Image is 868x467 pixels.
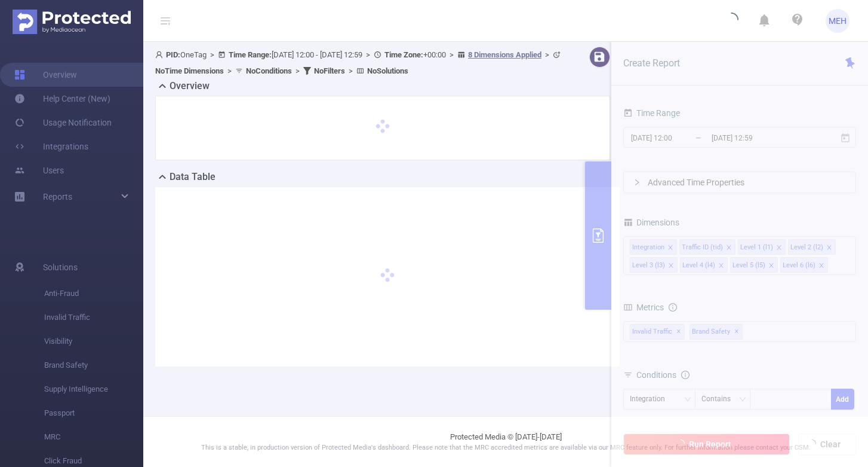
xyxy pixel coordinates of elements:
[345,66,356,75] span: >
[43,185,72,209] a: Reports
[14,135,88,158] a: Integrations
[367,66,408,75] b: No Solutions
[44,306,143,329] span: Invalid Traffic
[292,66,303,75] span: >
[44,425,143,449] span: MRC
[44,282,143,306] span: Anti-Fraud
[541,50,553,59] span: >
[446,50,457,59] span: >
[155,66,224,75] b: No Time Dimensions
[155,50,564,75] span: OneTag [DATE] 12:00 - [DATE] 12:59 +00:00
[224,66,235,75] span: >
[155,51,166,59] i: icon: user
[43,192,72,202] span: Reports
[44,353,143,377] span: Brand Safety
[207,50,218,59] span: >
[362,50,374,59] span: >
[170,79,210,93] h2: Overview
[14,111,112,135] a: Usage Notification
[14,158,64,182] a: Users
[143,416,868,467] footer: Protected Media © [DATE]-[DATE]
[166,50,180,59] b: PID:
[43,255,78,279] span: Solutions
[384,50,423,59] b: Time Zone:
[44,377,143,401] span: Supply Intelligence
[14,63,77,87] a: Overview
[14,87,110,111] a: Help Center (New)
[468,50,541,59] u: 8 Dimensions Applied
[829,9,847,33] span: MEH
[724,13,738,29] i: icon: loading
[246,66,292,75] b: No Conditions
[13,10,131,34] img: Protected Media
[173,443,838,453] p: This is a stable, in production version of Protected Media's dashboard. Please note that the MRC ...
[170,170,216,184] h2: Data Table
[44,401,143,425] span: Passport
[314,66,345,75] b: No Filters
[44,329,143,353] span: Visibility
[229,50,272,59] b: Time Range:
